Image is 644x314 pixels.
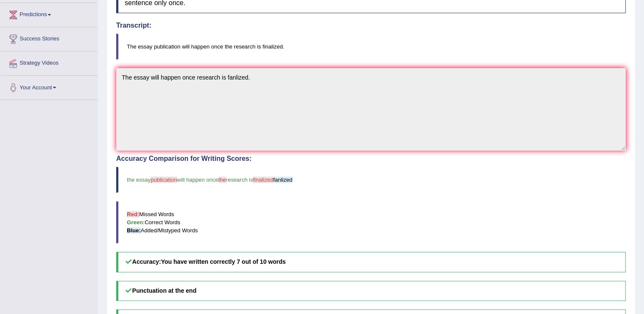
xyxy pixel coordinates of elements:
[161,258,286,265] b: You have written correctly 7 out of 10 words
[273,177,292,183] span: fanlized
[226,177,253,183] span: research is
[116,34,626,60] blockquote: The essay publication will happen once the research is finalized.
[0,27,97,49] a: Success Stories
[127,177,151,183] span: the essay
[116,281,626,301] h5: Punctuation at the end
[116,201,626,243] blockquote: Missed Words Correct Words Added/Mistyped Words
[218,177,226,183] span: the
[253,177,273,183] span: finalized
[116,22,626,29] h4: Transcript:
[0,76,97,97] a: Your Account
[116,252,626,272] h5: Accuracy:
[127,211,139,217] b: Red:
[127,219,145,226] b: Green:
[0,51,97,73] a: Strategy Videos
[151,177,177,183] span: publication
[0,3,97,24] a: Predictions
[177,177,218,183] span: will happen once
[116,155,626,163] h4: Accuracy Comparison for Writing Scores:
[127,227,141,234] b: Blue:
